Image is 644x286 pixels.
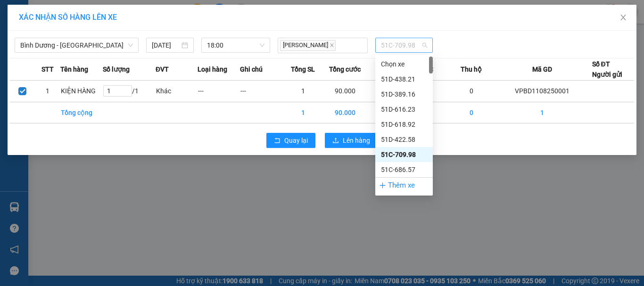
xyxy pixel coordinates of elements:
[240,80,282,102] td: ---
[124,91,130,97] span: down
[461,64,482,74] span: Thu hộ
[381,104,427,114] div: 51D-616.23
[366,102,408,123] td: 90.000
[381,59,427,69] div: Chọn xe
[375,117,433,132] div: 51D-618.92
[375,132,433,147] div: 51D-422.58
[60,102,102,123] td: Tổng cộng
[103,64,130,74] span: Số lượng
[156,80,198,102] td: Khác
[493,80,592,102] td: VPBD1108250001
[329,64,361,74] span: Tổng cước
[19,13,117,22] span: XÁC NHẬN SỐ HÀNG LÊN XE
[592,59,622,80] div: Số ĐT Người gửi
[20,38,133,52] span: Bình Dương - Đắk Lắk
[381,119,427,130] div: 51D-618.92
[381,134,427,145] div: 51D-422.58
[280,40,336,51] span: [PERSON_NAME]
[366,80,408,102] td: 90.000
[381,74,427,84] div: 51D-438.21
[89,60,176,72] b: Phiếu giao hàng
[266,133,315,148] button: rollbackQuay lại
[610,5,636,31] button: Close
[291,64,315,74] span: Tổng SL
[60,80,102,102] td: KIỆN HÀNG
[83,11,183,23] b: Hồng Đức Express
[274,137,281,145] span: rollback
[375,57,433,72] div: Chọn xe
[41,64,54,74] span: STT
[325,133,378,148] button: uploadLên hàng
[379,182,386,189] span: plus
[52,47,214,58] li: Hotline: 0786454126
[381,149,427,160] div: 51C-709.98
[375,162,433,177] div: 51C-686.57
[375,87,433,102] div: 51D-389.16
[12,12,59,59] img: logo.jpg
[198,80,239,102] td: ---
[198,64,227,74] span: Loại hàng
[381,38,427,52] span: 51C-709.98
[324,102,366,123] td: 90.000
[35,80,61,102] td: 1
[240,64,263,74] span: Ghi chú
[493,102,592,123] td: 1
[207,38,265,52] span: 18:00
[324,80,366,102] td: 90.000
[381,164,427,175] div: 51C-686.57
[103,80,156,102] td: / 1
[282,102,324,123] td: 1
[450,80,492,102] td: 0
[332,137,339,145] span: upload
[343,135,370,146] span: Lên hàng
[282,80,324,102] td: 1
[52,23,214,47] li: Tổng kho TTC [PERSON_NAME], Đường 10, [PERSON_NAME], Dĩ An
[450,102,492,123] td: 0
[619,14,627,21] span: close
[152,40,179,50] input: 11/08/2025
[60,64,88,74] span: Tên hàng
[375,147,433,162] div: 51C-709.98
[284,135,308,146] span: Quay lại
[124,86,130,92] span: up
[330,43,334,48] span: close
[121,91,132,96] span: Decrease Value
[381,89,427,99] div: 51D-389.16
[375,102,433,117] div: 51D-616.23
[121,86,132,91] span: Increase Value
[532,64,552,74] span: Mã GD
[375,72,433,87] div: 51D-438.21
[156,64,169,74] span: ĐVT
[375,177,433,194] div: Thêm xe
